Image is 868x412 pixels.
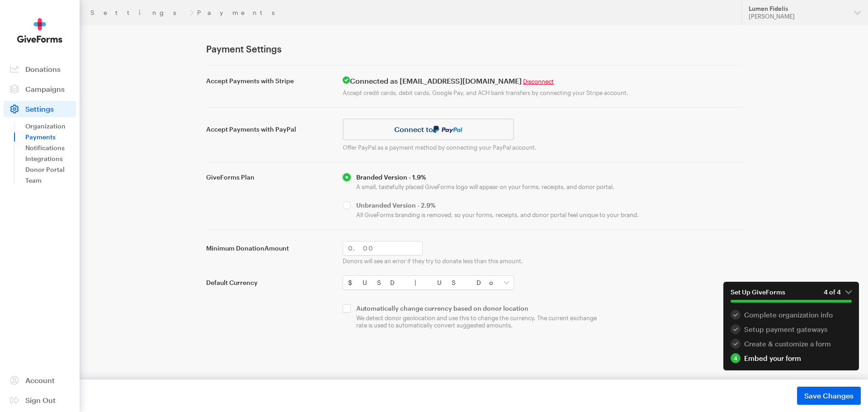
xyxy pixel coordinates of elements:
a: Connect to [343,118,514,140]
img: GiveForms [17,18,62,43]
a: Campaigns [4,81,76,97]
p: Donors will see an error if they try to donate less than this amount. [343,257,741,265]
span: Save Changes [804,390,854,401]
h4: Connected as [EMAIL_ADDRESS][DOMAIN_NAME] [343,76,741,85]
h1: Payment Settings [206,43,741,54]
div: Create & customize a form [731,339,852,349]
div: 3 [731,339,741,349]
a: Integrations [25,153,76,164]
a: 3 Create & customize a form [731,339,852,349]
span: Campaigns [25,85,65,93]
a: Account [4,372,76,388]
div: 2 [731,324,741,334]
div: 4 [731,353,741,363]
span: Settings [25,104,54,113]
span: Account [25,376,55,384]
a: Notifications [25,142,76,153]
input: 0.00 [343,241,423,256]
span: Donations [25,65,61,73]
a: 2 Setup payment gateways [731,324,852,334]
em: 4 of 4 [824,288,852,296]
div: Embed your form [731,353,852,363]
div: 1 [731,310,741,320]
label: Minimum Donation [206,244,332,252]
a: Team [25,175,76,186]
button: Save Changes [797,387,861,405]
a: Donor Portal [25,164,76,175]
span: Sign Out [25,396,56,404]
div: [PERSON_NAME] [749,13,847,20]
label: Accept Payments with Stripe [206,77,332,85]
a: Organization [25,121,76,132]
label: Default Currency [206,279,332,287]
a: Donations [4,61,76,77]
div: Setup payment gateways [731,324,852,334]
p: Offer PayPal as a payment method by connecting your PayPal account. [343,144,741,151]
p: Accept credit cards, debit cards, Google Pay, and ACH bank transfers by connecting your Stripe ac... [343,89,741,96]
label: GiveForms Plan [206,173,332,181]
a: 4 Embed your form [731,353,852,363]
span: Amount [264,244,289,252]
img: paypal-036f5ec2d493c1c70c99b98eb3a666241af203a93f3fc3b8b64316794b4dcd3f.svg [433,126,463,133]
button: Set Up GiveForms4 of 4 [723,282,859,310]
a: Sign Out [4,392,76,408]
div: Lumen Fidelis [749,5,847,13]
a: Disconnect [523,78,554,85]
a: Settings [4,101,76,117]
a: Settings [90,9,186,16]
div: Complete organization info [731,310,852,320]
a: 1 Complete organization info [731,310,852,320]
a: Payments [25,132,76,142]
label: Accept Payments with PayPal [206,125,332,133]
